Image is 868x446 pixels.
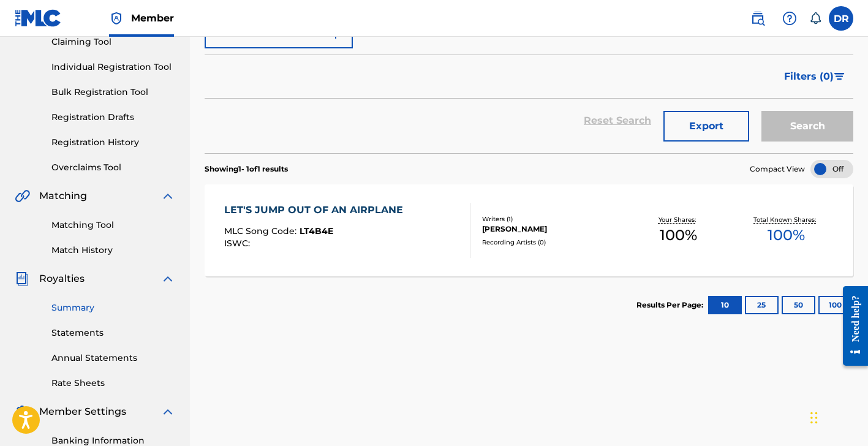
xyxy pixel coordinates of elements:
[205,164,288,175] p: Showing 1 - 1 of 1 results
[660,224,697,246] span: 100 %
[482,214,625,224] div: Writers ( 1 )
[663,111,749,142] button: Export
[51,352,175,365] a: Annual Statements
[708,296,742,314] button: 10
[205,184,853,276] a: LET'S JUMP OUT OF AN AIRPLANEMLC Song Code:LT4B4EISWC:Writers (1)[PERSON_NAME]Recording Artists (...
[782,296,815,314] button: 50
[51,327,175,339] a: Statements
[160,271,175,286] img: expand
[51,301,175,314] a: Summary
[224,203,409,217] div: LET'S JUMP OUT OF AN AIRPLANE
[482,238,625,247] div: Recording Artists ( 0 )
[51,61,175,74] a: Individual Registration Tool
[51,219,175,232] a: Matching Tool
[39,189,87,203] span: Matching
[636,300,706,311] p: Results Per Page:
[659,215,699,224] p: Your Shares:
[51,377,175,390] a: Rate Sheets
[51,136,175,149] a: Registration History
[109,11,124,26] img: Top Rightsholder
[39,271,85,286] span: Royalties
[51,111,175,124] a: Registration Drafts
[829,6,853,31] div: User Menu
[15,189,30,203] img: Matching
[51,161,175,174] a: Overclaims Tool
[51,86,175,99] a: Bulk Registration Tool
[300,225,333,236] span: LT4B4E
[745,296,779,314] button: 25
[131,11,174,25] span: Member
[51,36,175,48] a: Claiming Tool
[482,224,625,235] div: [PERSON_NAME]
[753,215,819,224] p: Total Known Shares:
[750,11,765,26] img: search
[160,404,175,419] img: expand
[809,12,821,25] div: Notifications
[15,404,29,419] img: Member Settings
[818,296,852,314] button: 100
[768,224,805,246] span: 100 %
[810,399,818,436] div: Drag
[224,225,300,236] span: MLC Song Code :
[750,164,805,175] span: Compact View
[51,244,175,257] a: Match History
[224,238,253,249] span: ISWC :
[807,387,868,446] iframe: Chat Widget
[834,276,868,377] iframe: Resource Center
[834,73,845,80] img: filter
[782,11,797,26] img: help
[15,271,29,286] img: Royalties
[39,404,126,419] span: Member Settings
[160,189,175,203] img: expand
[15,9,62,27] img: MLC Logo
[777,61,853,92] button: Filters (0)
[784,69,834,84] span: Filters ( 0 )
[777,6,802,31] div: Help
[745,6,770,31] a: Public Search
